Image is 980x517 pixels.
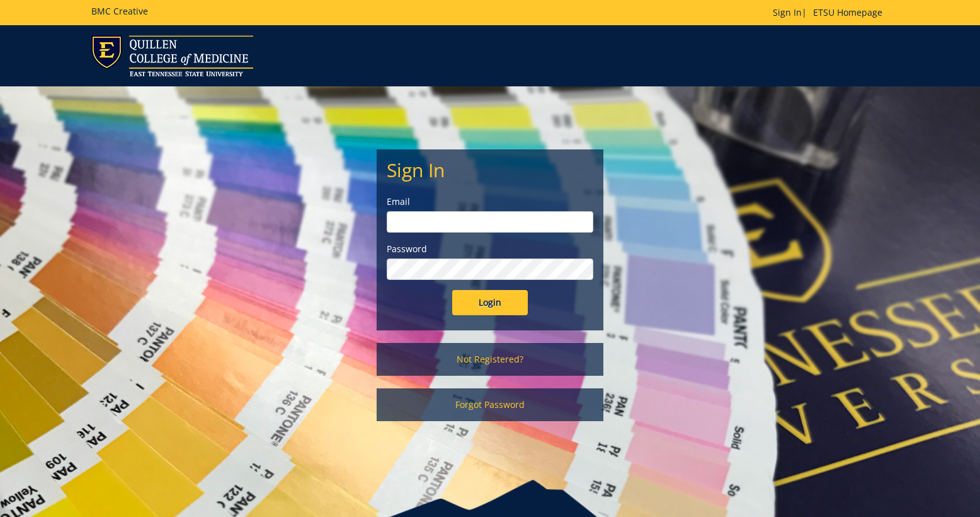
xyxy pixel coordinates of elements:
h2: Sign In [387,160,593,180]
img: ETSU logo [91,35,253,76]
input: Login [452,290,528,315]
a: ETSU Homepage [807,6,889,18]
p: | [773,6,889,19]
a: Not Registered? [377,343,603,376]
a: Sign In [773,6,802,18]
label: Email [387,195,593,208]
label: Password [387,243,593,255]
a: Forgot Password [377,388,603,421]
h5: BMC Creative [91,6,148,16]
